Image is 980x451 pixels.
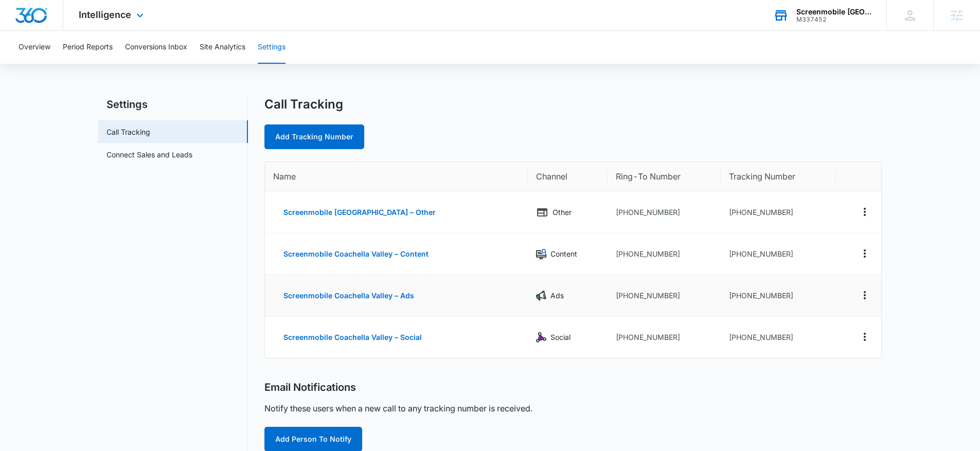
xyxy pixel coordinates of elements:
button: Settings [258,31,286,64]
td: [PHONE_NUMBER] [721,233,835,275]
button: Overview [19,31,50,64]
button: Site Analytics [200,31,245,64]
td: [PHONE_NUMBER] [608,192,720,233]
img: Content [536,249,546,259]
th: Ring-To Number [608,162,720,192]
td: [PHONE_NUMBER] [721,192,835,233]
td: [PHONE_NUMBER] [721,317,835,358]
h1: Call Tracking [264,97,343,112]
td: [PHONE_NUMBER] [721,275,835,317]
div: account id [796,16,871,23]
button: Conversions Inbox [125,31,187,64]
h2: Settings [98,97,248,112]
p: Ads [550,290,564,301]
button: Screenmobile Coachella Valley – Social [273,325,432,350]
th: Channel [528,162,608,192]
button: Period Reports [63,31,113,64]
p: Notify these users when a new call to any tracking number is received. [264,402,532,414]
button: Screenmobile Coachella Valley – Ads [273,283,424,308]
button: Screenmobile [GEOGRAPHIC_DATA] – Other [273,200,446,225]
a: Call Tracking [106,127,150,137]
p: Social [550,332,571,343]
th: Tracking Number [721,162,835,192]
a: Connect Sales and Leads [106,149,192,160]
img: Social [536,332,546,342]
th: Name [265,162,528,192]
td: [PHONE_NUMBER] [608,317,720,358]
button: Actions [857,245,873,262]
span: Intelligence [79,9,131,20]
p: Other [553,207,572,218]
h2: Email Notifications [264,381,356,394]
button: Actions [857,287,873,303]
div: account name [796,8,871,16]
a: Add Tracking Number [264,124,364,149]
td: [PHONE_NUMBER] [608,275,720,317]
button: Actions [857,329,873,345]
button: Screenmobile Coachella Valley – Content [273,242,439,266]
button: Actions [857,204,873,220]
p: Content [550,248,577,260]
img: Ads [536,291,546,301]
td: [PHONE_NUMBER] [608,233,720,275]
